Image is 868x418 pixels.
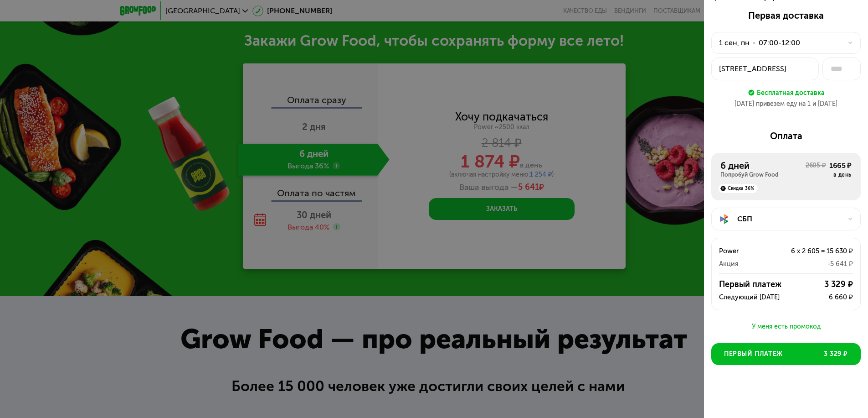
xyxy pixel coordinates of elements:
[719,246,773,256] div: Power
[780,292,853,303] div: 6 660 ₽
[829,171,852,178] div: в день
[806,161,826,178] div: 2605 ₽
[719,258,773,269] div: Акция
[759,37,800,48] div: 07:00-12:00
[720,171,806,178] div: Попробуй Grow Food
[724,350,783,359] span: Первый платеж
[719,279,793,290] div: Первый платеж
[711,343,861,365] button: Первый платеж3 329 ₽
[711,10,861,21] div: Первая доставка
[773,246,853,256] div: 6 x 2 605 = 15 630 ₽
[757,88,825,98] div: Бесплатная доставка
[719,37,750,48] div: 1 сен, пн
[719,63,811,74] div: [STREET_ADDRESS]
[719,292,780,303] div: Следующий [DATE]
[711,321,861,332] button: У меня есть промокод
[793,279,853,290] div: 3 329 ₽
[824,350,848,359] span: 3 329 ₽
[773,258,853,269] div: -5 641 ₽
[737,214,842,225] div: СБП
[720,160,806,171] div: 6 дней
[752,37,756,48] div: •
[829,160,852,171] div: 1665 ₽
[711,131,861,141] div: Оплата
[711,99,861,109] div: [DATE] привезем еду на 1 и [DATE]
[719,184,758,193] div: Скидка 36%
[711,57,819,80] button: [STREET_ADDRESS]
